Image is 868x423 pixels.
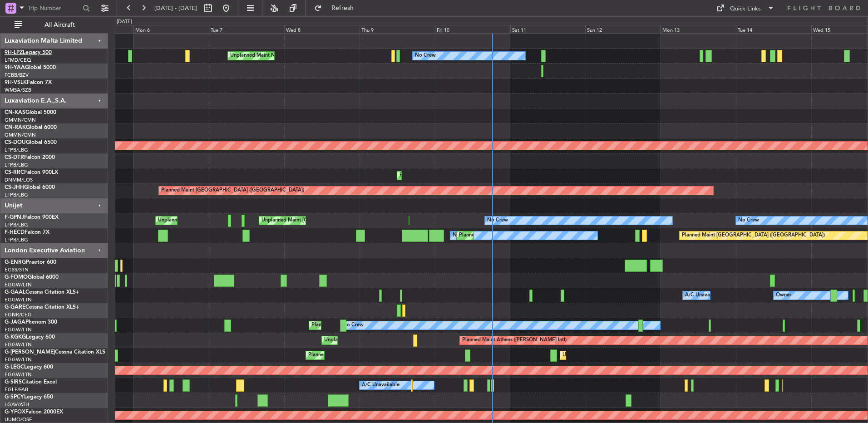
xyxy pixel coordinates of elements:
[5,409,25,415] span: G-YFOX
[5,80,27,85] span: 9H-VSLK
[5,334,55,340] a: G-KGKGLegacy 600
[5,326,32,333] a: EGGW/LTN
[5,364,53,370] a: G-LEGCLegacy 600
[661,25,736,33] div: Mon 13
[5,379,57,385] a: G-SIRSCitation Excel
[5,117,36,123] a: GMMN/CMN
[399,169,493,182] div: Planned Maint Lagos ([PERSON_NAME])
[5,215,24,220] span: F-GPNJ
[5,185,55,190] a: CS-JHHGlobal 6000
[5,215,59,220] a: F-GPNJFalcon 900EX
[5,147,28,153] a: LFPB/LBG
[5,72,29,79] a: FCBB/BZV
[738,214,759,227] div: No Crew
[562,349,712,362] div: Unplanned Maint [GEOGRAPHIC_DATA] ([GEOGRAPHIC_DATA])
[5,281,32,288] a: EGGW/LTN
[5,50,52,55] a: 9H-LPZLegacy 500
[453,229,473,242] div: No Crew
[585,25,661,33] div: Sun 12
[5,140,26,145] span: CS-DOU
[736,25,811,33] div: Tue 14
[5,275,28,280] span: G-FOMO
[5,356,32,363] a: EGGW/LTN
[5,132,36,138] a: GMMN/CMN
[462,334,567,347] div: Planned Maint Athens ([PERSON_NAME] Intl)
[324,334,439,347] div: Unplanned Maint [GEOGRAPHIC_DATA] (Ataturk)
[5,140,57,145] a: CS-DOUGlobal 6500
[712,1,779,15] button: Quick Links
[5,125,57,130] a: CN-RAKGlobal 6000
[5,170,24,175] span: CS-RRC
[5,296,32,303] a: EGGW/LTN
[5,155,24,160] span: CS-DTR
[5,386,28,393] a: EGLF/FAB
[487,214,508,227] div: No Crew
[5,110,25,115] span: CN-KAS
[5,80,52,85] a: 9H-VSLKFalcon 7X
[5,311,32,318] a: EGNR/CEG
[5,162,28,168] a: LFPB/LBG
[5,320,25,325] span: G-JAGA
[435,25,510,33] div: Fri 10
[5,221,28,228] a: LFPB/LBG
[5,305,79,310] a: G-GARECessna Citation XLS+
[230,49,338,63] div: Unplanned Maint Nice ([GEOGRAPHIC_DATA])
[362,379,399,392] div: A/C Unavailable
[5,290,79,295] a: G-GAALCessna Citation XLS+
[308,349,451,362] div: Planned Maint [GEOGRAPHIC_DATA] ([GEOGRAPHIC_DATA])
[5,170,58,175] a: CS-RRCFalcon 900LX
[5,394,53,400] a: G-SPCYLegacy 650
[5,57,31,64] a: LFMD/CEQ
[5,185,24,190] span: CS-JHH
[5,192,28,198] a: LFPB/LBG
[685,289,723,302] div: A/C Unavailable
[158,214,307,227] div: Unplanned Maint [GEOGRAPHIC_DATA] ([GEOGRAPHIC_DATA])
[5,394,24,400] span: G-SPCY
[459,229,602,242] div: Planned Maint [GEOGRAPHIC_DATA] ([GEOGRAPHIC_DATA])
[5,155,55,160] a: CS-DTRFalcon 2000
[133,25,209,33] div: Mon 6
[5,305,25,310] span: G-GARE
[284,25,360,33] div: Wed 8
[5,177,33,183] a: DNMM/LOS
[682,229,825,242] div: Planned Maint [GEOGRAPHIC_DATA] ([GEOGRAPHIC_DATA])
[5,260,26,265] span: G-ENRG
[5,50,23,55] span: 9H-LPZ
[5,349,105,355] a: G-[PERSON_NAME]Cessna Citation XLS
[324,5,362,11] span: Refresh
[776,289,791,302] div: Owner
[24,22,96,28] span: All Aircraft
[5,364,24,370] span: G-LEGC
[311,319,454,332] div: Planned Maint [GEOGRAPHIC_DATA] ([GEOGRAPHIC_DATA])
[730,5,761,14] div: Quick Links
[5,260,56,265] a: G-ENRGPraetor 600
[510,25,586,33] div: Sat 11
[5,230,25,235] span: F-HECD
[5,275,59,280] a: G-FOMOGlobal 6000
[5,341,32,348] a: EGGW/LTN
[5,334,26,340] span: G-KGKG
[5,416,32,423] a: UUMO/OSF
[360,25,435,33] div: Thu 9
[5,320,57,325] a: G-JAGAPhenom 300
[5,125,26,130] span: CN-RAK
[28,1,80,15] input: Trip Number
[5,65,25,70] span: 9H-YAA
[161,184,304,197] div: Planned Maint [GEOGRAPHIC_DATA] ([GEOGRAPHIC_DATA])
[154,4,197,12] span: [DATE] - [DATE]
[310,1,365,15] button: Refresh
[5,65,56,70] a: 9H-YAAGlobal 5000
[5,230,49,235] a: F-HECDFalcon 7X
[5,290,25,295] span: G-GAAL
[5,110,56,115] a: CN-KASGlobal 5000
[415,49,436,63] div: No Crew
[5,409,63,415] a: G-YFOXFalcon 2000EX
[261,214,411,227] div: Unplanned Maint [GEOGRAPHIC_DATA] ([GEOGRAPHIC_DATA])
[117,18,132,26] div: [DATE]
[5,371,32,378] a: EGGW/LTN
[5,349,55,355] span: G-[PERSON_NAME]
[5,379,22,385] span: G-SIRS
[209,25,284,33] div: Tue 7
[10,18,99,32] button: All Aircraft
[5,401,29,408] a: LGAV/ATH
